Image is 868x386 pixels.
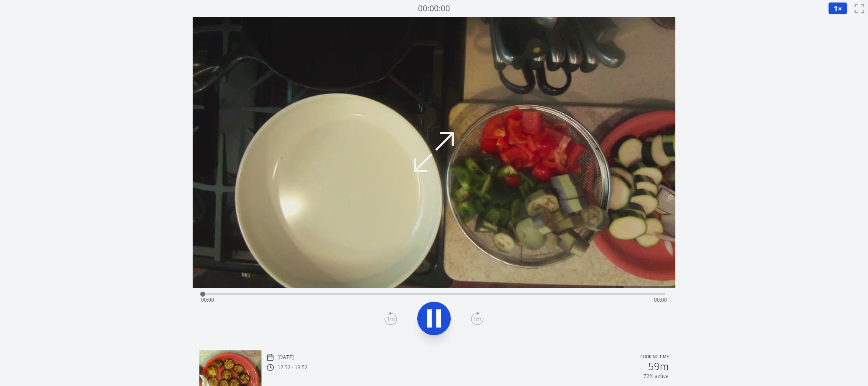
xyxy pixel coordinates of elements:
span: 00:00 [654,296,667,303]
p: [DATE] [277,354,294,361]
p: Cooking time [641,354,669,361]
p: 12:52 - 13:52 [277,364,308,371]
a: 00:00:00 [418,3,450,15]
button: 1× [828,2,847,15]
span: 1 [834,3,838,13]
h2: 59m [648,361,669,371]
p: 72% active [643,373,669,380]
